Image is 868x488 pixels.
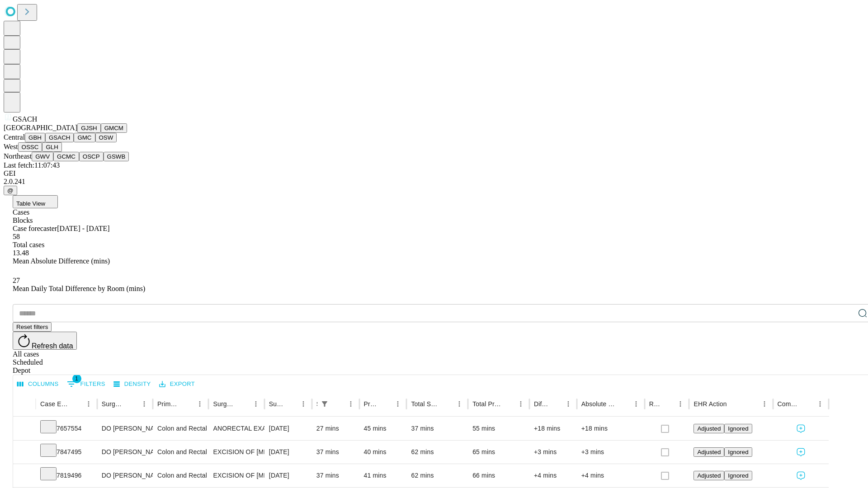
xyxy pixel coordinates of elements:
button: Menu [514,398,527,410]
button: Ignored [724,471,752,480]
button: Sort [440,398,453,410]
button: GCMC [53,152,79,161]
span: Adjusted [697,449,721,455]
button: @ [4,186,17,195]
button: Menu [297,398,310,410]
div: 7819496 [40,464,93,487]
button: GLH [42,142,61,152]
button: Menu [193,398,206,410]
div: Colon and Rectal Surgery [157,417,204,440]
span: Ignored [728,425,748,432]
div: DO [PERSON_NAME] Do [102,441,148,464]
span: 1 [72,374,81,383]
div: Surgery Name [213,400,236,408]
button: Show filters [318,398,331,410]
button: GMC [74,133,95,142]
button: Sort [70,398,82,410]
button: OSSC [18,142,42,152]
button: Sort [617,398,630,410]
span: Reset filters [16,324,48,330]
div: EXCISION OF [MEDICAL_DATA] EXTENSIVE [213,441,259,464]
button: Sort [801,398,814,410]
div: 65 mins [472,441,525,464]
span: @ [7,187,14,194]
button: Expand [18,445,31,460]
button: GBH [25,133,45,142]
button: Sort [379,398,392,410]
div: Scheduled In Room Duration [316,400,317,408]
button: GSWB [104,152,129,161]
div: Surgeon Name [102,400,124,408]
button: Sort [661,398,674,410]
button: Menu [344,398,357,410]
button: Select columns [15,377,61,391]
button: Menu [758,398,771,410]
button: Sort [502,398,514,410]
button: OSW [95,133,117,142]
div: +3 mins [534,441,572,464]
div: 27 mins [316,417,355,440]
div: DO [PERSON_NAME] Do [102,417,148,440]
button: Menu [138,398,151,410]
div: +3 mins [581,441,640,464]
div: Total Scheduled Duration [411,400,439,408]
div: Surgery Date [269,400,283,408]
span: Mean Absolute Difference (mins) [13,257,110,265]
button: Sort [549,398,562,410]
button: Refresh data [13,332,77,350]
div: 66 mins [472,464,525,487]
div: 7847495 [40,441,93,464]
button: Sort [728,398,741,410]
button: Reset filters [13,322,52,332]
div: 41 mins [364,464,402,487]
span: West [4,143,18,150]
span: 13.48 [13,249,29,257]
span: Adjusted [697,472,721,479]
div: Difference [534,400,548,408]
button: GJSH [77,123,101,133]
button: Menu [562,398,575,410]
button: Ignored [724,447,752,457]
span: Case forecaster [13,225,57,232]
div: 45 mins [364,417,402,440]
div: EHR Action [693,400,726,408]
span: Refresh data [32,342,73,350]
button: Table View [13,195,58,208]
button: Expand [18,421,31,437]
div: Comments [778,400,800,408]
div: 7657554 [40,417,93,440]
button: Density [111,377,153,391]
div: +18 mins [534,417,572,440]
div: 37 mins [316,464,355,487]
div: Primary Service [157,400,180,408]
div: [DATE] [269,441,307,464]
button: GMCM [101,123,127,133]
span: Table View [16,200,45,207]
div: Colon and Rectal Surgery [157,464,204,487]
button: Sort [237,398,250,410]
div: Resolved in EHR [649,400,661,408]
span: [GEOGRAPHIC_DATA] [4,124,77,131]
div: +4 mins [534,464,572,487]
span: Northeast [4,152,32,160]
button: Ignored [724,424,752,433]
button: Menu [630,398,642,410]
div: [DATE] [269,417,307,440]
button: GSACH [45,133,74,142]
span: 27 [13,277,20,284]
div: Total Predicted Duration [472,400,501,408]
button: Menu [453,398,466,410]
span: Mean Daily Total Difference by Room (mins) [13,285,145,292]
span: Ignored [728,472,748,479]
div: DO [PERSON_NAME] Do [102,464,148,487]
span: GSACH [13,115,37,123]
button: Sort [284,398,297,410]
div: 2.0.241 [4,178,864,186]
button: Adjusted [693,424,724,433]
div: 62 mins [411,464,463,487]
div: Predicted In Room Duration [364,400,378,408]
button: Sort [125,398,138,410]
div: Absolute Difference [581,400,616,408]
div: +4 mins [581,464,640,487]
span: [DATE] - [DATE] [57,225,109,232]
